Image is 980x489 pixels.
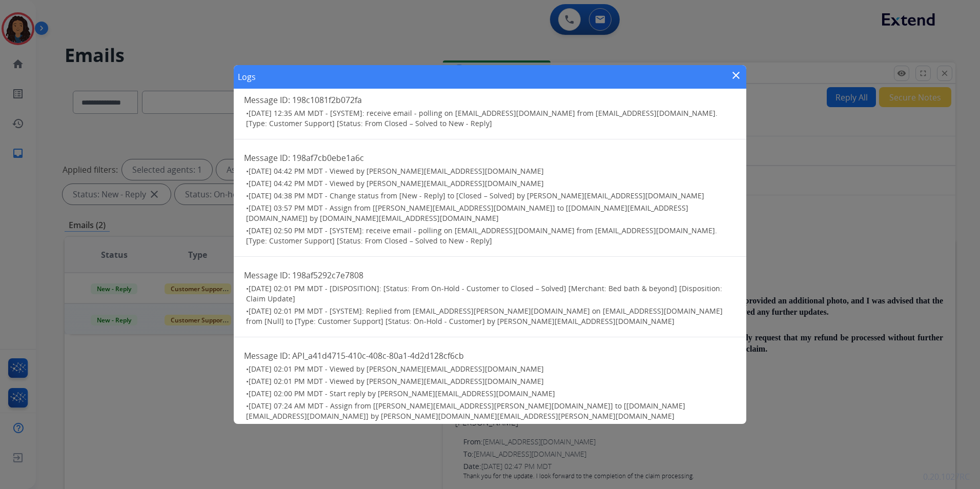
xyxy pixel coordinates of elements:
[246,306,723,326] span: [DATE] 02:01 PM MDT - [SYSTEM]: Replied from [EMAIL_ADDRESS][PERSON_NAME][DOMAIN_NAME] on [EMAIL_...
[246,203,688,223] span: [DATE] 03:57 PM MDT - Assign from [[PERSON_NAME][EMAIL_ADDRESS][DOMAIN_NAME]] to [[DOMAIN_NAME][E...
[249,376,544,386] span: [DATE] 02:01 PM MDT - Viewed by [PERSON_NAME][EMAIL_ADDRESS][DOMAIN_NAME]
[923,471,970,483] p: 0.20.1027RC
[246,226,736,246] h3: •
[246,401,685,421] span: [DATE] 07:24 AM MDT - Assign from [[PERSON_NAME][EMAIL_ADDRESS][PERSON_NAME][DOMAIN_NAME]] to [[D...
[244,152,290,164] span: Message ID:
[246,364,736,374] h3: •
[244,94,290,106] span: Message ID:
[246,423,736,444] h3: •
[249,364,544,374] span: [DATE] 02:01 PM MDT - Viewed by [PERSON_NAME][EMAIL_ADDRESS][DOMAIN_NAME]
[249,178,544,188] span: [DATE] 04:42 PM MDT - Viewed by [PERSON_NAME][EMAIL_ADDRESS][DOMAIN_NAME]
[292,152,364,164] span: 198af7cb0ebe1a6c
[292,350,464,361] span: API_a41d4715-410c-408c-80a1-4d2d128cf6cb
[244,270,290,281] span: Message ID:
[246,226,717,246] span: [DATE] 02:50 PM MDT - [SYSTEM]: receive email - polling on [EMAIL_ADDRESS][DOMAIN_NAME] from [EMA...
[246,178,736,189] h3: •
[249,389,555,398] span: [DATE] 02:00 PM MDT - Start reply by [PERSON_NAME][EMAIL_ADDRESS][DOMAIN_NAME]
[249,166,544,176] span: [DATE] 04:42 PM MDT - Viewed by [PERSON_NAME][EMAIL_ADDRESS][DOMAIN_NAME]
[249,191,704,200] span: [DATE] 04:38 PM MDT - Change status from [New - Reply] to [Closed – Solved] by [PERSON_NAME][EMAI...
[238,71,256,83] h1: Logs
[246,306,736,327] h3: •
[246,376,736,386] h3: •
[246,283,736,304] h3: •
[292,94,362,106] span: 198c1081f2b072fa
[246,389,736,399] h3: •
[246,401,736,421] h3: •
[244,350,290,361] span: Message ID:
[292,270,363,281] span: 198af5292c7e7808
[246,423,713,443] span: [DATE] 06:45 AM MDT - Assign from [Null] to [[PERSON_NAME][EMAIL_ADDRESS][PERSON_NAME][DOMAIN_NAM...
[246,283,722,303] span: [DATE] 02:01 PM MDT - [DISPOSITION]: [Status: From On-Hold - Customer to Closed – Solved] [Mercha...
[246,191,736,201] h3: •
[246,166,736,176] h3: •
[246,108,736,129] h3: •
[246,108,718,128] span: [DATE] 12:35 AM MDT - [SYSTEM]: receive email - polling on [EMAIL_ADDRESS][DOMAIN_NAME] from [EMA...
[730,69,742,81] mat-icon: close
[246,203,736,223] h3: •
